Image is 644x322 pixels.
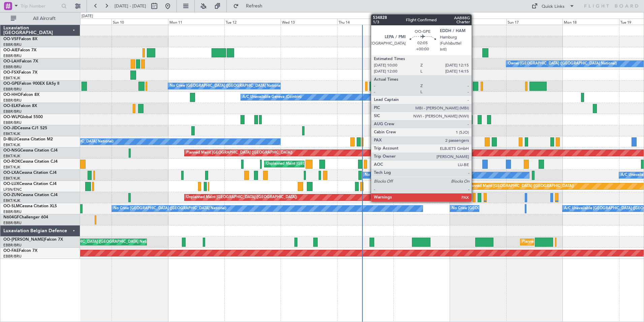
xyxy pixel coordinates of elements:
a: OO-NSGCessna Citation CJ4 [3,149,58,153]
a: EBBR/BRU [3,42,22,47]
a: OO-ELKFalcon 8X [3,104,37,108]
span: N604GF [3,215,19,219]
div: No Crew [GEOGRAPHIC_DATA] ([GEOGRAPHIC_DATA] National) [114,204,226,214]
div: Owner [GEOGRAPHIC_DATA] ([GEOGRAPHIC_DATA] National) [508,59,617,69]
span: OO-ELK [3,104,19,108]
span: OO-[PERSON_NAME] [3,238,44,242]
div: Sun 10 [111,19,168,25]
a: OO-[PERSON_NAME]Falcon 7X [3,238,63,242]
button: Quick Links [528,1,578,11]
a: EBBR/BRU [3,254,22,259]
div: Sat 9 [55,19,111,25]
div: Sat 16 [450,19,506,25]
a: EBKT/KJK [3,154,20,159]
a: EBBR/BRU [3,98,22,103]
div: No Crew [GEOGRAPHIC_DATA] ([GEOGRAPHIC_DATA] National) [170,81,283,91]
span: OO-FAE [3,249,19,253]
div: No Crew [GEOGRAPHIC_DATA] ([GEOGRAPHIC_DATA] National) [452,204,565,214]
span: D-IBLU [3,137,17,141]
div: Unplanned Maint [GEOGRAPHIC_DATA] ([GEOGRAPHIC_DATA]) [186,192,297,203]
a: OO-SLMCessna Citation XLS [3,204,57,208]
span: OO-ZUN [3,193,20,197]
a: N604GFChallenger 604 [3,215,48,219]
div: No Crew Paris ([GEOGRAPHIC_DATA]) [395,181,462,191]
a: OO-FAEFalcon 7X [3,249,37,253]
div: Wed 13 [281,19,337,25]
a: OO-HHOFalcon 8X [3,93,39,97]
a: LFSN/ENC [3,187,22,192]
span: Refresh [240,4,268,8]
span: [DATE] - [DATE] [115,3,146,9]
a: OO-JIDCessna CJ1 525 [3,126,47,130]
a: EBBR/BRU [3,53,22,58]
div: Quick Links [542,3,565,10]
span: OO-NSG [3,149,20,153]
a: OO-AIEFalcon 7X [3,48,36,52]
div: Mon 18 [562,19,619,25]
div: Planned Maint [GEOGRAPHIC_DATA] ([GEOGRAPHIC_DATA]) [186,148,292,158]
span: OO-HHO [3,93,21,97]
span: All Aircraft [18,16,71,21]
div: Unplanned Maint [GEOGRAPHIC_DATA] ([GEOGRAPHIC_DATA] National) [29,237,155,247]
div: A/C Unavailable Geneva (Cointrin) [243,92,301,102]
div: Planned Maint [GEOGRAPHIC_DATA] ([GEOGRAPHIC_DATA]) [468,181,574,191]
a: OO-LAHFalcon 7X [3,59,38,63]
span: OO-SLM [3,204,20,208]
a: EBKT/KJK [3,142,20,147]
div: [DATE] [82,14,93,19]
a: OO-FSXFalcon 7X [3,71,37,75]
span: OO-LAH [3,59,20,63]
div: Mon 11 [168,19,224,25]
button: Refresh [230,1,270,11]
a: EBKT/KJK [3,76,20,81]
a: EBBR/BRU [3,243,22,248]
a: EBBR/BRU [3,87,22,92]
a: OO-GPEFalcon 900EX EASy II [3,82,59,86]
div: Sun 17 [506,19,562,25]
span: OO-GPE [3,82,19,86]
a: EBKT/KJK [3,198,20,203]
a: OO-VSFFalcon 8X [3,37,37,41]
span: OO-LXA [3,171,19,175]
a: EBBR/BRU [3,220,22,225]
a: EBBR/BRU [3,64,22,70]
a: D-IBLUCessna Citation M2 [3,137,53,141]
span: OO-ROK [3,160,20,164]
a: EBKT/KJK [3,176,20,181]
a: OO-ZUNCessna Citation CJ4 [3,193,58,197]
span: OO-LUX [3,182,19,186]
a: EBBR/BRU [3,120,22,125]
a: OO-LXACessna Citation CJ4 [3,171,57,175]
div: Fri 15 [393,19,450,25]
div: Unplanned Maint [GEOGRAPHIC_DATA]-[GEOGRAPHIC_DATA] [266,159,375,169]
div: Tue 12 [224,19,281,25]
span: OO-WLP [3,115,20,119]
a: EBKT/KJK [3,165,20,170]
input: Trip Number [21,1,59,11]
div: Thu 14 [337,19,393,25]
button: All Aircraft [7,13,73,24]
span: OO-AIE [3,48,18,52]
a: OO-WLPGlobal 5500 [3,115,43,119]
a: EBBR/BRU [3,209,22,214]
a: EBKT/KJK [3,131,20,136]
span: OO-VSF [3,37,19,41]
div: Planned Maint [GEOGRAPHIC_DATA] ([GEOGRAPHIC_DATA] National) [522,237,644,247]
a: EBBR/BRU [3,109,22,114]
div: No Crew Chambery ([GEOGRAPHIC_DATA]) [365,170,441,180]
span: OO-FSX [3,71,19,75]
a: OO-ROKCessna Citation CJ4 [3,160,58,164]
span: OO-JID [3,126,18,130]
a: OO-LUXCessna Citation CJ4 [3,182,57,186]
